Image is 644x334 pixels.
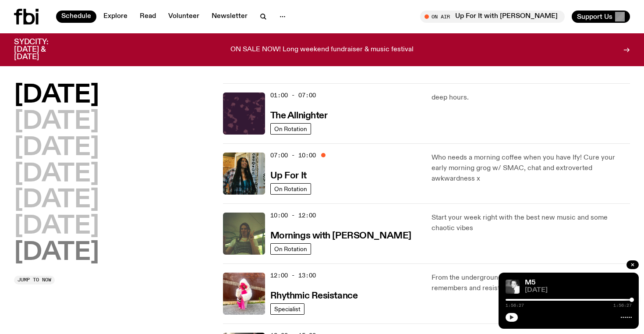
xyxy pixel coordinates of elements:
button: [DATE] [14,110,99,134]
a: Rhythmic Resistance [270,290,358,301]
a: Volunteer [163,11,205,23]
span: Support Us [577,13,612,21]
p: deep hours. [432,92,630,103]
a: Schedule [56,11,96,23]
h3: SYDCITY: [DATE] & [DATE] [14,39,70,61]
a: On Rotation [270,123,311,135]
button: Support Us [572,11,630,23]
a: Newsletter [206,11,253,23]
h3: Mornings with [PERSON_NAME] [270,231,411,241]
span: 12:00 - 13:00 [270,271,316,280]
button: [DATE] [14,188,99,213]
img: Jim Kretschmer in a really cute outfit with cute braids, standing on a train holding up a peace s... [223,213,265,255]
p: Start your week right with the best new music and some chaotic vibes [432,213,630,234]
p: Who needs a morning coffee when you have Ify! Cure your early morning grog w/ SMAC, chat and extr... [432,153,630,184]
span: 07:00 - 10:00 [270,151,316,160]
button: [DATE] [14,241,99,265]
a: On Rotation [270,183,311,195]
a: The Allnighter [270,110,328,121]
h3: Rhythmic Resistance [270,291,358,301]
a: Up For It [270,170,307,181]
a: M5 [525,279,535,286]
p: ON SALE NOW! Long weekend fundraiser & music festival [230,46,414,54]
img: Attu crouches on gravel in front of a brown wall. They are wearing a white fur coat with a hood, ... [223,273,265,315]
span: 1:56:27 [613,303,632,308]
span: 10:00 - 12:00 [270,211,316,220]
img: A black and white photo of Lilly wearing a white blouse and looking up at the camera. [506,280,520,294]
span: On Rotation [274,185,307,192]
button: [DATE] [14,136,99,160]
span: Jump to now [18,277,51,282]
span: 1:56:27 [506,303,524,308]
span: Specialist [274,306,301,312]
a: Specialist [270,303,304,315]
p: From the underground to the uprising, where music remembers and resists [432,273,630,294]
img: Ify - a Brown Skin girl with black braided twists, looking up to the side with her tongue stickin... [223,153,265,195]
h3: The Allnighter [270,111,328,121]
button: Jump to now [14,276,55,284]
a: Explore [98,11,133,23]
button: On AirUp For It with [PERSON_NAME] [420,11,565,23]
span: On Rotation [274,125,307,132]
a: Mornings with [PERSON_NAME] [270,230,411,241]
span: [DATE] [525,287,632,294]
span: 01:00 - 07:00 [270,91,316,99]
button: [DATE] [14,214,99,239]
a: Read [134,11,161,23]
a: On Rotation [270,243,311,255]
span: On Rotation [274,245,307,252]
button: [DATE] [14,162,99,187]
h3: Up For It [270,171,307,181]
button: [DATE] [14,83,99,108]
